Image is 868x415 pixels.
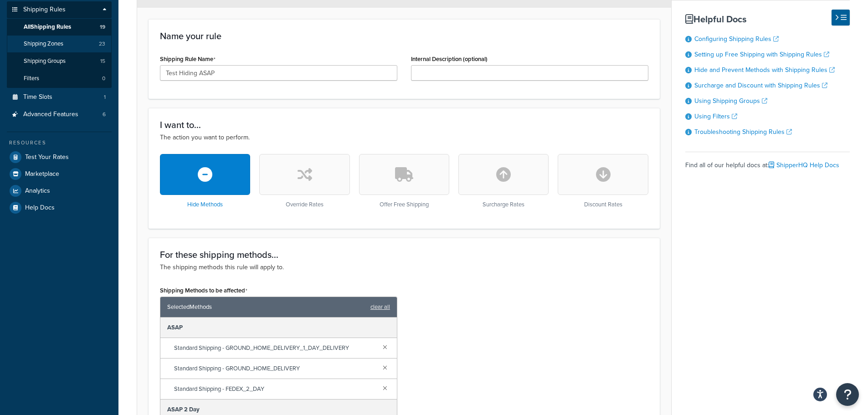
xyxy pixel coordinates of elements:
span: Test Your Rates [25,154,69,161]
span: Selected Methods [167,301,366,313]
span: Advanced Features [23,111,78,118]
span: Standard Shipping - GROUND_HOME_DELIVERY [174,362,375,375]
li: Advanced Features [7,106,112,123]
a: clear all [370,301,390,313]
p: The action you want to perform. [160,133,648,143]
a: Help Docs [7,200,112,216]
span: Standard Shipping - FEDEX_2_DAY [174,383,375,395]
a: Advanced Features6 [7,106,112,123]
label: Shipping Rule Name [160,56,216,63]
h3: I want to... [160,120,648,130]
li: Filters [7,70,112,87]
li: Shipping Groups [7,53,112,70]
div: Override Rates [259,154,349,208]
a: Test Your Rates [7,149,112,165]
button: Hide Help Docs [832,10,850,26]
div: Offer Free Shipping [359,154,449,208]
h3: Name your rule [160,31,648,41]
div: Surcharge Rates [458,154,549,208]
label: Shipping Methods to be affected [160,287,247,294]
a: Configuring Shipping Rules [694,34,779,44]
h3: For these shipping methods... [160,250,648,260]
span: 15 [100,57,105,65]
a: Using Filters [694,112,737,121]
span: 19 [100,23,105,31]
a: Using Shipping Groups [694,96,767,106]
span: Standard Shipping - GROUND_HOME_DELIVERY_1_DAY_DELIVERY [174,342,375,354]
h3: Helpful Docs [685,14,850,24]
button: Open Resource Center [836,383,859,406]
div: ASAP [160,318,397,338]
span: 1 [104,93,106,101]
a: Filters0 [7,70,112,87]
div: Find all of our helpful docs at: [685,152,850,172]
a: Shipping Rules [7,1,112,18]
a: Setting up Free Shipping with Shipping Rules [694,50,829,59]
span: Time Slots [23,93,52,101]
a: Shipping Groups15 [7,53,112,70]
li: Shipping Rules [7,1,112,88]
li: Shipping Zones [7,36,112,52]
span: Shipping Zones [24,40,63,48]
span: Marketplace [25,170,59,178]
span: Analytics [25,187,50,195]
div: Discount Rates [558,154,648,208]
div: Hide Methods [160,154,250,208]
div: Resources [7,139,112,147]
a: ShipperHQ Help Docs [769,160,839,170]
span: 6 [103,111,106,118]
span: 23 [99,40,105,48]
span: Filters [24,75,39,82]
p: The shipping methods this rule will apply to. [160,262,648,272]
a: Troubleshooting Shipping Rules [694,127,792,137]
a: Shipping Zones23 [7,36,112,52]
span: Shipping Groups [24,57,66,65]
span: All Shipping Rules [24,23,71,31]
label: Internal Description (optional) [411,56,488,62]
a: Marketplace [7,166,112,182]
a: Hide and Prevent Methods with Shipping Rules [694,65,835,75]
span: Help Docs [25,204,55,212]
a: AllShipping Rules19 [7,19,112,36]
a: Analytics [7,183,112,199]
a: Time Slots1 [7,89,112,106]
li: Time Slots [7,89,112,106]
span: Shipping Rules [23,6,66,14]
a: Surcharge and Discount with Shipping Rules [694,81,827,90]
span: 0 [102,75,105,82]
